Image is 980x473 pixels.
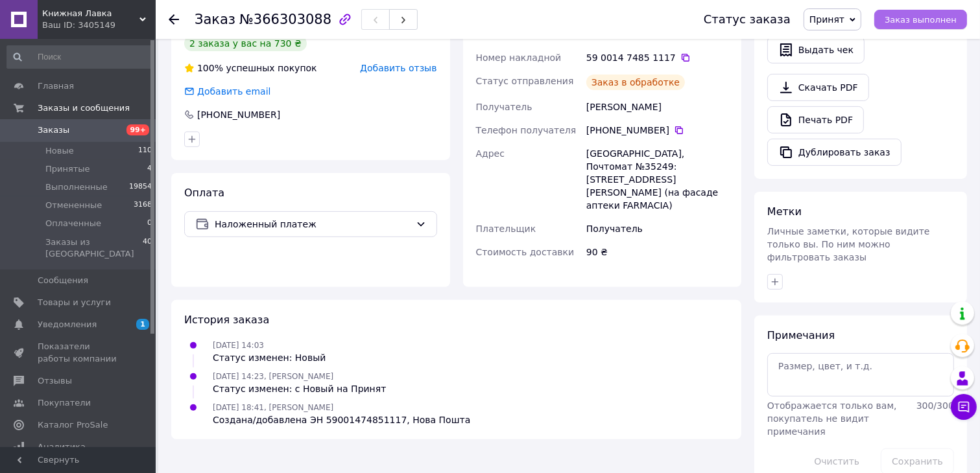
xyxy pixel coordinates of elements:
[45,145,74,157] span: Новые
[476,52,562,63] span: Номер накладной
[213,341,264,350] span: [DATE] 14:03
[147,218,152,229] span: 0
[38,80,74,92] span: Главная
[885,15,957,25] span: Заказ выполнен
[184,36,307,51] div: 2 заказа у вас на 730 ₴
[147,163,152,175] span: 4
[767,226,930,262] span: Личные заметки, которые видите только вы. По ним можно фильтровать заказы
[584,240,731,264] div: 90 ₴
[767,36,865,63] button: Выдать чек
[360,63,436,73] span: Добавить отзыв
[38,397,91,409] span: Покупатели
[586,124,728,137] div: [PHONE_NUMBER]
[42,8,139,19] span: Книжная Лавка
[6,45,153,69] input: Поиск
[874,10,967,29] button: Заказ выполнен
[134,200,152,211] span: 3168
[184,187,224,199] span: Оплата
[45,163,90,175] span: Принятые
[809,14,844,25] span: Принят
[195,12,235,27] span: Заказ
[584,95,731,119] div: [PERSON_NAME]
[704,13,791,26] div: Статус заказа
[916,400,954,411] span: 300 / 300
[196,85,272,98] div: Добавить email
[143,236,152,260] span: 40
[476,76,574,86] span: Статус отправления
[476,125,577,135] span: Телефон получателя
[196,108,281,121] div: [PHONE_NUMBER]
[136,319,149,330] span: 1
[184,62,317,75] div: успешных покупок
[767,329,835,341] span: Примечания
[184,314,269,326] span: История заказа
[38,441,86,453] span: Аналитика
[476,102,532,112] span: Получатель
[129,181,152,193] span: 19854
[213,382,386,395] div: Статус изменен: с Новый на Принят
[584,217,731,240] div: Получатель
[239,12,331,27] span: №366303088
[45,181,108,193] span: Выполненные
[42,19,156,31] div: Ваш ID: 3405149
[767,400,897,437] span: Отображается только вам, покупатель не видит примечания
[951,394,977,420] button: Чат с покупателем
[38,319,97,330] span: Уведомления
[767,205,802,218] span: Метки
[38,375,72,387] span: Отзывы
[45,218,101,229] span: Оплаченные
[38,102,130,114] span: Заказы и сообщения
[215,217,411,231] span: Наложенный платеж
[213,403,333,412] span: [DATE] 18:41, [PERSON_NAME]
[126,124,149,135] span: 99+
[183,85,272,98] div: Добавить email
[767,139,902,166] button: Дублировать заказ
[767,106,864,133] a: Печать PDF
[45,236,143,260] span: Заказы из [GEOGRAPHIC_DATA]
[586,51,728,64] div: 59 0014 7485 1117
[476,247,575,257] span: Стоимость доставки
[213,372,333,381] span: [DATE] 14:23, [PERSON_NAME]
[45,200,102,211] span: Отмененные
[586,75,685,90] div: Заказ в обработке
[584,142,731,217] div: [GEOGRAPHIC_DATA], Почтомат №35249: [STREET_ADDRESS][PERSON_NAME] (на фасаде аптеки FARMACIА)
[38,124,69,136] span: Заказы
[476,224,536,234] span: Плательщик
[476,148,505,159] span: Адрес
[169,13,179,26] div: Вернуться назад
[38,275,88,286] span: Сообщения
[197,63,223,73] span: 100%
[38,341,120,364] span: Показатели работы компании
[767,74,869,101] a: Скачать PDF
[213,413,470,426] div: Создана/добавлена ЭН 59001474851117, Нова Пошта
[213,351,326,364] div: Статус изменен: Новый
[38,297,111,308] span: Товары и услуги
[38,419,108,431] span: Каталог ProSale
[138,145,152,157] span: 110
